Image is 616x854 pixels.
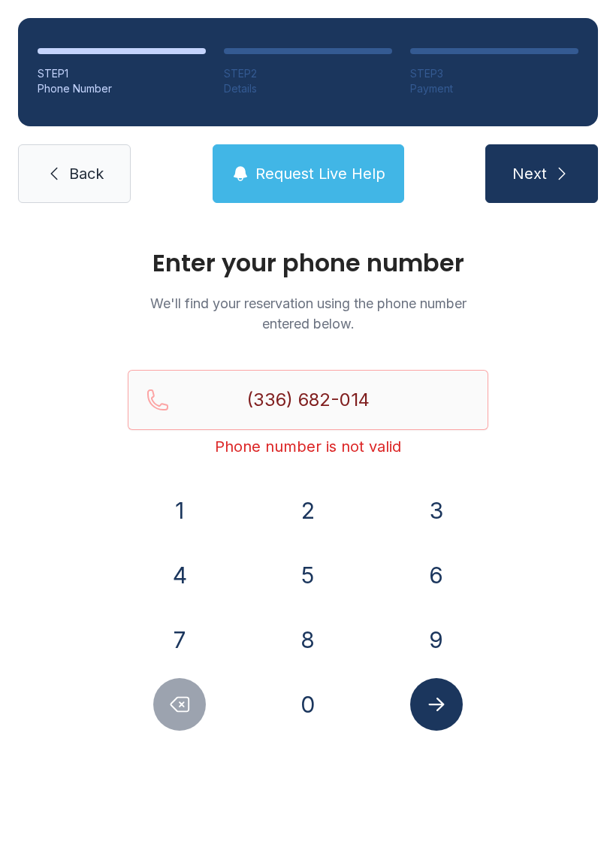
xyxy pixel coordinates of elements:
div: Details [224,81,392,96]
div: STEP 2 [224,66,392,81]
div: STEP 3 [410,66,578,81]
button: 8 [282,613,334,666]
span: Request Live Help [255,163,385,184]
div: Payment [410,81,578,96]
p: We'll find your reservation using the phone number entered below. [128,293,488,334]
button: 6 [410,549,463,601]
div: STEP 1 [38,66,206,81]
div: Phone Number [38,81,206,96]
span: Next [512,163,547,184]
span: Back [69,163,104,184]
button: 4 [153,549,206,601]
button: 2 [282,484,334,537]
button: 9 [410,613,463,666]
input: Reservation phone number [128,370,488,430]
div: Phone number is not valid [128,436,488,457]
button: 0 [282,678,334,731]
button: Submit lookup form [410,678,463,731]
button: 1 [153,484,206,537]
button: 5 [282,549,334,601]
button: 7 [153,613,206,666]
h1: Enter your phone number [128,251,488,275]
button: 3 [410,484,463,537]
button: Delete number [153,678,206,731]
